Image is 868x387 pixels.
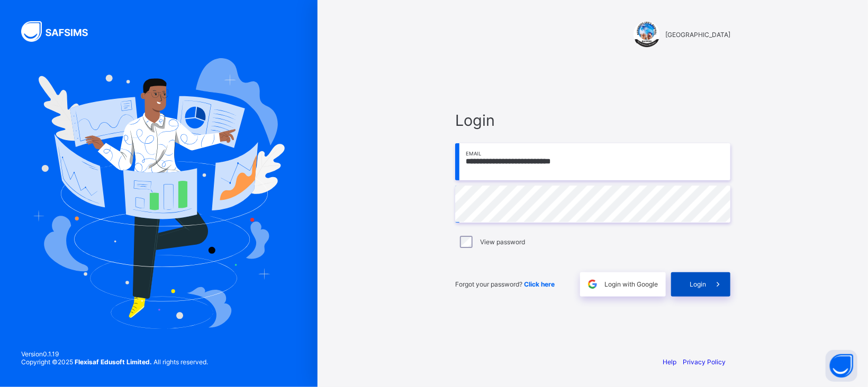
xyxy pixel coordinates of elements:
span: Copyright © 2025 All rights reserved. [21,358,208,366]
span: Version 0.1.19 [21,350,208,358]
img: SAFSIMS Logo [21,21,101,42]
img: google.396cfc9801f0270233282035f929180a.svg [586,278,599,290]
span: Login with Google [604,280,658,288]
label: View password [480,238,525,246]
a: Help [663,358,676,366]
span: Login [455,111,730,130]
button: Open asap [826,350,857,382]
span: Login [690,280,706,288]
a: Privacy Policy [683,358,726,366]
span: [GEOGRAPHIC_DATA] [665,31,730,39]
img: Hero Image [33,58,285,329]
a: Click here [524,280,555,288]
strong: Flexisaf Edusoft Limited. [75,358,152,366]
span: Forgot your password? [455,280,555,288]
